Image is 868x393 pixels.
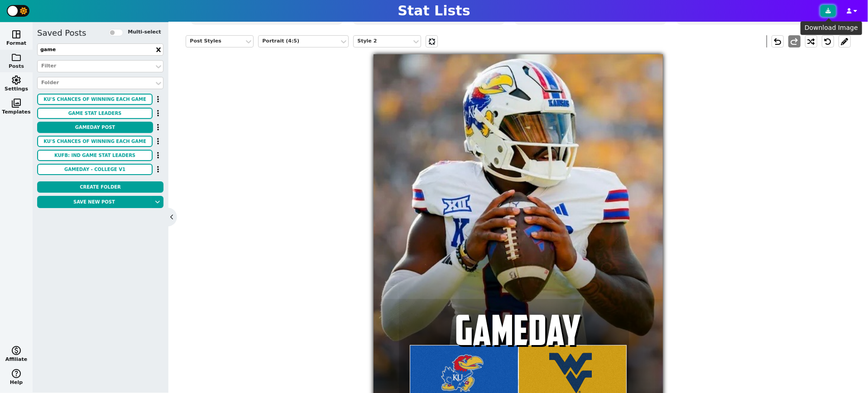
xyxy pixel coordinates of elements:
[357,38,408,45] div: Style 2
[11,75,22,85] span: settings
[37,122,153,133] button: GAMEDAY POST
[772,35,784,47] button: undo
[37,108,153,119] button: GAME STAT LEADERS
[190,38,240,45] div: Post Styles
[772,36,783,47] span: undo
[262,38,336,45] div: Portrait (4:5)
[11,98,22,109] span: photo_library
[11,29,22,40] span: space_dashboard
[128,28,161,36] label: Multi-select
[37,150,153,161] button: KUFB: Ind Game Stat Leaders
[398,3,470,19] h1: Stat Lists
[452,305,585,355] span: GAMEDAY
[37,43,163,56] input: Search
[788,35,801,47] button: redo
[11,368,22,379] span: help
[37,136,153,147] button: KU'S CHANCES OF WINNING EACH GAME
[37,181,163,193] button: Create Folder
[11,345,22,356] span: monetization_on
[37,164,153,175] button: GAMEDAY - College v1
[11,52,22,63] span: folder
[37,94,153,105] button: KU'S CHANCES OF WINNING EACH GAME
[37,196,151,208] button: Save new post
[37,28,86,38] h5: Saved Posts
[789,36,800,47] span: redo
